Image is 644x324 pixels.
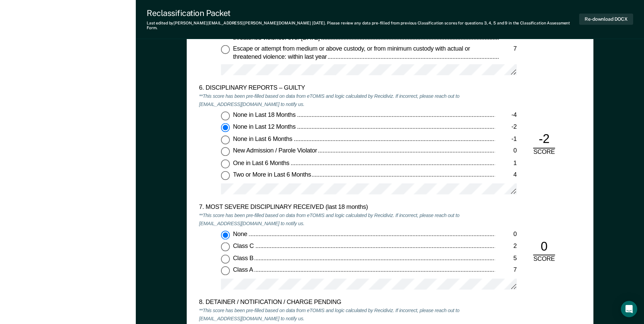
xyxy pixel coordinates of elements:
[233,171,312,178] span: Two or More in Last 6 Months
[221,123,230,132] input: None in Last 12 Months-2
[233,135,293,142] span: None in Last 6 Months
[495,111,517,120] div: -4
[147,8,579,18] div: Reclassification Packet
[495,231,517,239] div: 0
[199,212,459,227] em: **This score has been pre-filled based on data from eTOMIS and logic calculated by Recidiviz. If ...
[233,159,291,166] span: One in Last 6 Months
[221,242,230,251] input: Class C2
[147,21,579,31] div: Last edited by [PERSON_NAME][EMAIL_ADDRESS][PERSON_NAME][DOMAIN_NAME] . Please review any data pr...
[621,301,637,317] div: Open Intercom Messenger
[221,135,230,144] input: None in Last 6 Months-1
[533,239,555,255] div: 0
[495,123,517,131] div: -2
[495,159,517,167] div: 1
[221,45,230,54] input: Escape or attempt from medium or above custody, or from minimum custody with actual or threatened...
[233,267,254,273] span: Class A
[495,255,517,263] div: 5
[233,242,255,249] span: Class C
[233,255,255,262] span: Class B
[199,299,495,307] div: 8. DETAINER / NOTIFICATION / CHARGE PENDING
[221,255,230,264] input: Class B5
[528,255,560,264] div: SCORE
[199,84,495,92] div: 6. DISCIPLINARY REPORTS – GUILTY
[495,135,517,143] div: -1
[221,147,230,156] input: New Admission / Parole Violator0
[233,147,318,154] span: New Admission / Parole Violator
[533,131,555,148] div: -2
[528,148,560,156] div: SCORE
[221,171,230,180] input: Two or More in Last 6 Months4
[199,203,495,212] div: 7. MOST SEVERE DISCIPLINARY RECEIVED (last 18 months)
[199,307,459,322] em: **This score has been pre-filled based on data from eTOMIS and logic calculated by Recidiviz. If ...
[221,267,230,275] input: Class A7
[221,111,230,120] input: None in Last 18 Months-4
[495,147,517,156] div: 0
[233,123,297,130] span: None in Last 12 Months
[495,267,517,275] div: 7
[579,14,633,25] button: Re-download DOCX
[233,45,470,60] span: Escape or attempt from medium or above custody, or from minimum custody with actual or threatened...
[312,21,325,25] span: [DATE]
[199,93,459,107] em: **This score has been pre-filled based on data from eTOMIS and logic calculated by Recidiviz. If ...
[221,231,230,239] input: None0
[499,45,516,53] div: 7
[233,231,249,237] span: None
[233,111,297,118] span: None in Last 18 Months
[221,159,230,168] input: One in Last 6 Months1
[495,171,517,179] div: 4
[495,242,517,251] div: 2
